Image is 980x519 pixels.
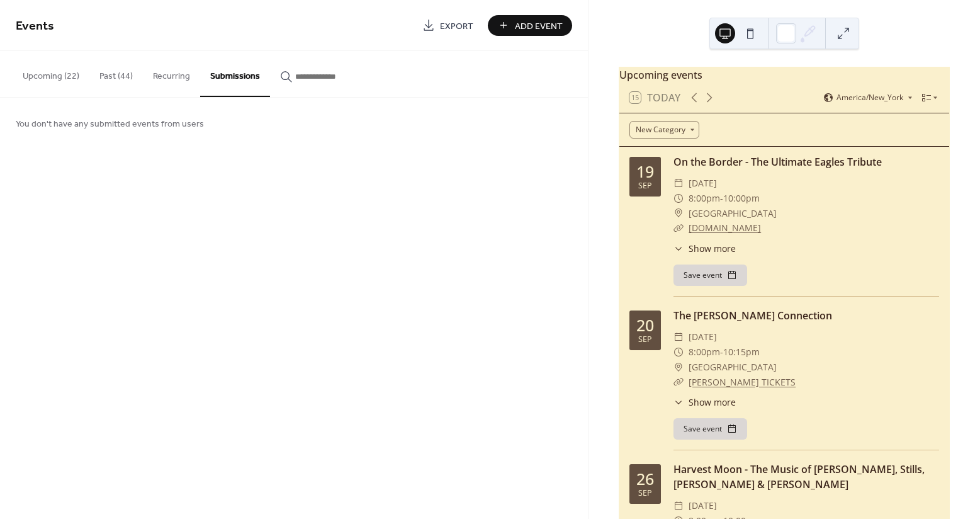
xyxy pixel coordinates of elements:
[143,51,200,96] button: Recurring
[440,20,473,33] span: Export
[689,176,717,191] span: [DATE]
[673,418,747,440] button: Save event
[673,375,684,390] div: ​
[200,51,270,97] button: Submissions
[673,176,684,191] div: ​
[413,15,483,36] a: Export
[89,51,143,96] button: Past (44)
[619,67,949,83] div: Upcoming events
[638,336,652,344] div: Sep
[636,471,654,487] div: 26
[16,14,54,38] span: Events
[723,345,760,360] span: 10:15pm
[673,498,684,513] div: ​
[689,360,777,375] span: [GEOGRAPHIC_DATA]
[515,20,563,33] span: Add Event
[689,345,720,360] span: 8:00pm
[689,329,717,345] span: [DATE]
[636,164,654,180] div: 19
[673,242,684,255] div: ​
[673,242,736,255] button: ​Show more
[689,222,761,234] a: [DOMAIN_NAME]
[689,242,736,255] span: Show more
[673,360,684,375] div: ​
[636,317,654,333] div: 20
[836,94,903,101] span: America/New_York
[673,396,736,409] button: ​Show more
[720,191,723,206] span: -
[638,489,652,498] div: Sep
[673,462,925,491] a: Harvest Moon - The Music of [PERSON_NAME], Stills, [PERSON_NAME] & [PERSON_NAME]
[689,191,720,206] span: 8:00pm
[673,329,684,345] div: ​
[673,345,684,360] div: ​
[16,118,204,131] span: You don't have any submitted events from users
[689,206,777,221] span: [GEOGRAPHIC_DATA]
[673,396,684,409] div: ​
[673,309,832,322] a: The [PERSON_NAME] Connection
[689,396,736,409] span: Show more
[673,206,684,221] div: ​
[673,220,684,236] div: ​
[723,191,760,206] span: 10:00pm
[488,15,572,36] button: Add Event
[689,498,717,513] span: [DATE]
[673,155,882,169] a: On the Border - The Ultimate Eagles Tribute
[13,51,89,96] button: Upcoming (22)
[638,182,652,190] div: Sep
[689,376,796,388] a: [PERSON_NAME] TICKETS
[673,191,684,206] div: ​
[720,345,723,360] span: -
[673,265,747,286] button: Save event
